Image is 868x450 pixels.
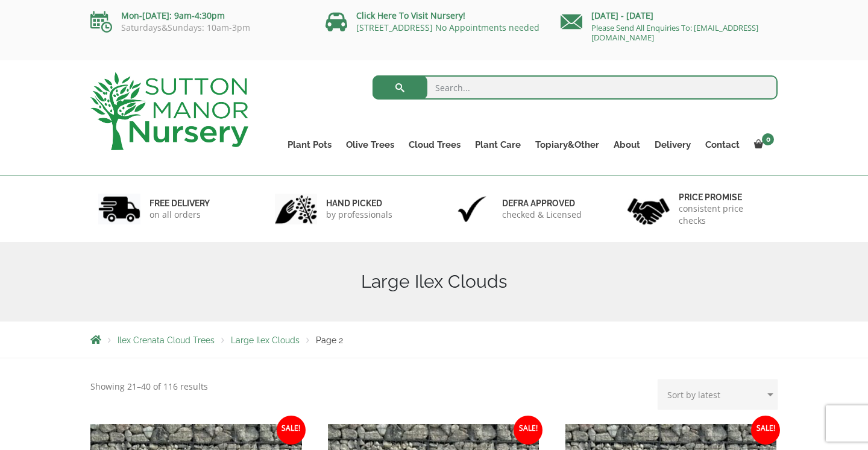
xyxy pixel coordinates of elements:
[356,22,539,33] a: [STREET_ADDRESS] No Appointments needed
[339,136,401,153] a: Olive Trees
[98,194,140,224] img: 1.jpg
[373,75,778,100] input: Search...
[502,209,582,221] p: checked & Licensed
[90,72,248,150] img: logo
[762,133,774,145] span: 0
[468,136,528,153] a: Plant Care
[751,416,780,445] span: Sale!
[514,416,542,445] span: Sale!
[326,198,392,209] h6: hand picked
[149,209,210,221] p: on all orders
[606,136,647,153] a: About
[451,194,493,224] img: 3.jpg
[627,191,670,227] img: 4.jpg
[401,136,468,153] a: Cloud Trees
[275,194,317,224] img: 2.jpg
[647,136,698,153] a: Delivery
[316,335,343,345] span: Page 2
[356,10,465,21] a: Click Here To Visit Nursery!
[591,22,758,43] a: Please Send All Enquiries To: [EMAIL_ADDRESS][DOMAIN_NAME]
[90,271,778,293] h1: Large Ilex Clouds
[561,8,778,23] p: [DATE] - [DATE]
[90,335,778,344] nav: Breadcrumbs
[277,416,306,445] span: Sale!
[658,379,778,410] select: Shop order
[698,136,747,153] a: Contact
[528,136,606,153] a: Topiary&Other
[90,23,307,33] p: Saturdays&Sundays: 10am-3pm
[231,335,300,345] a: Large Ilex Clouds
[679,192,770,203] h6: Price promise
[326,209,392,221] p: by professionals
[90,8,307,23] p: Mon-[DATE]: 9am-4:30pm
[280,136,339,153] a: Plant Pots
[747,136,778,153] a: 0
[149,198,210,209] h6: FREE DELIVERY
[502,198,582,209] h6: Defra approved
[90,379,208,394] p: Showing 21–40 of 116 results
[118,335,215,345] a: Ilex Crenata Cloud Trees
[679,203,770,227] p: consistent price checks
